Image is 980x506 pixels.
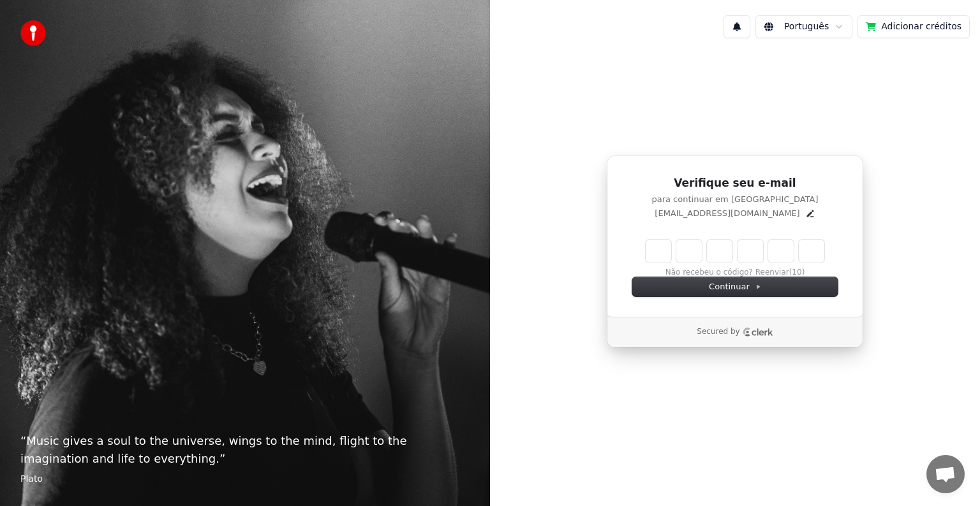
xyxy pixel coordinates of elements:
[709,281,761,293] span: Continuar
[646,240,824,263] input: Enter verification code
[20,473,470,486] footer: Plato
[857,15,970,38] button: Adicionar créditos
[632,194,838,205] p: para continuar em [GEOGRAPHIC_DATA]
[743,328,773,336] a: Clerk logo
[20,432,470,468] p: “ Music gives a soul to the universe, wings to the mind, flight to the imagination and life to ev...
[20,20,46,46] img: youka
[632,277,838,296] button: Continuar
[655,208,799,219] p: [EMAIL_ADDRESS][DOMAIN_NAME]
[805,208,815,219] button: Edit
[632,176,838,191] h1: Verifique seu e-mail
[697,327,739,337] p: Secured by
[926,455,965,493] a: Bate-papo aberto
